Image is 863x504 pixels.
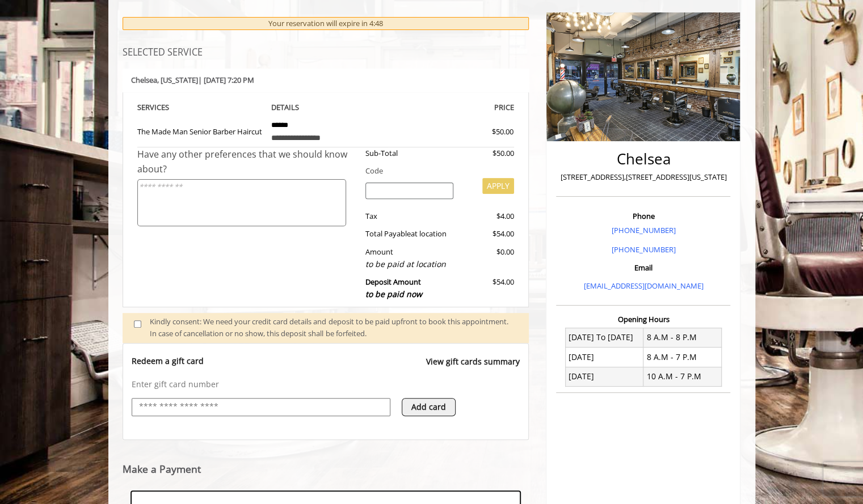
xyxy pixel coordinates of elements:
div: Have any other preferences that we should know about? [137,147,357,176]
a: View gift cards summary [426,355,520,379]
th: SERVICE [137,101,263,114]
div: $0.00 [462,246,514,270]
div: $54.00 [462,228,514,240]
div: Code [357,165,514,177]
div: $54.00 [462,276,514,300]
div: Tax [357,210,462,222]
td: The Made Man Senior Barber Haircut [137,114,263,147]
span: to be paid now [365,289,422,299]
h3: Opening Hours [556,315,730,323]
div: Sub-Total [357,147,462,159]
span: at location [411,228,447,239]
span: , [US_STATE] [157,75,198,85]
div: Your reservation will expire in 4:48 [123,17,529,30]
td: 8 A.M - 8 P.M [643,328,722,347]
td: 8 A.M - 7 P.M [643,348,722,367]
p: Redeem a gift card [132,355,204,367]
div: Amount [357,246,462,270]
b: Chelsea | [DATE] 7:20 PM [131,75,254,85]
h3: Email [559,264,727,272]
p: Enter gift card number [132,379,520,390]
span: S [165,102,169,112]
td: [DATE] [565,367,643,386]
td: 10 A.M - 7 P.M [643,367,722,386]
a: [PHONE_NUMBER] [611,225,675,235]
b: Deposit Amount [365,277,422,299]
a: [EMAIL_ADDRESS][DOMAIN_NAME] [583,281,703,291]
div: $4.00 [462,210,514,222]
h2: Chelsea [559,151,727,167]
h3: Phone [559,212,727,220]
th: DETAILS [263,101,389,114]
td: [DATE] To [DATE] [565,328,643,347]
p: [STREET_ADDRESS],[STREET_ADDRESS][US_STATE] [559,171,727,183]
div: Total Payable [357,228,462,240]
label: Make a Payment [123,464,201,475]
td: [DATE] [565,348,643,367]
th: PRICE [389,101,515,114]
button: Add card [402,398,456,416]
div: $50.00 [451,126,513,138]
button: APPLY [482,178,514,194]
div: to be paid at location [365,258,453,270]
div: $50.00 [462,147,514,159]
div: Kindly consent: We need your credit card details and deposit to be paid upfront to book this appo... [150,316,517,340]
a: [PHONE_NUMBER] [611,244,675,255]
h3: SELECTED SERVICE [123,48,529,58]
